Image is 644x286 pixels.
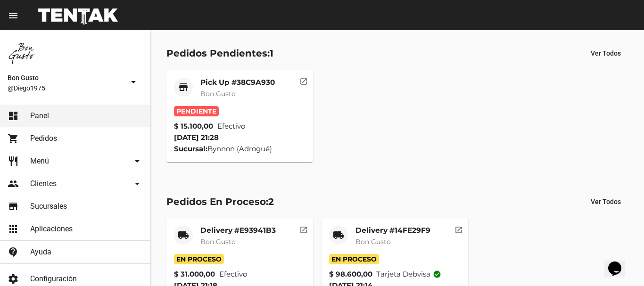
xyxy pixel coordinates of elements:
[30,156,49,166] span: Menú
[174,121,213,132] strong: $ 15.100,00
[433,270,441,278] mat-icon: check_circle
[329,269,372,280] strong: $ 98.600,00
[8,273,19,285] mat-icon: settings
[30,111,49,121] span: Panel
[270,48,273,59] span: 1
[299,76,308,84] mat-icon: open_in_new
[30,274,77,284] span: Configuración
[299,224,308,233] mat-icon: open_in_new
[8,10,19,21] mat-icon: menu
[8,155,19,167] mat-icon: restaurant
[8,178,19,189] mat-icon: people
[454,224,463,233] mat-icon: open_in_new
[8,133,19,144] mat-icon: shopping_cart
[583,45,628,62] button: Ver Todos
[200,226,276,235] mat-card-title: Delivery #E93941B3
[583,193,628,210] button: Ver Todos
[268,196,274,207] span: 2
[8,38,38,68] img: 8570adf9-ca52-4367-b116-ae09c64cf26e.jpg
[30,134,57,143] span: Pedidos
[591,198,621,205] span: Ver Todos
[30,247,51,257] span: Ayuda
[174,133,219,142] span: [DATE] 21:28
[8,223,19,235] mat-icon: apps
[166,194,274,209] div: Pedidos En Proceso:
[166,46,273,61] div: Pedidos Pendientes:
[174,106,219,116] span: Pendiente
[355,226,430,235] mat-card-title: Delivery #14FE29F9
[8,72,124,83] span: Bon Gusto
[178,229,189,241] mat-icon: local_shipping
[174,269,215,280] strong: $ 31.000,00
[132,178,143,189] mat-icon: arrow_drop_down
[200,237,236,246] span: Bon Gusto
[128,76,139,88] mat-icon: arrow_drop_down
[174,143,305,155] div: Bynnon (Adrogué)
[30,179,57,188] span: Clientes
[30,224,73,234] span: Aplicaciones
[8,201,19,212] mat-icon: store
[217,121,245,132] span: Efectivo
[8,83,124,93] span: @Diego1975
[8,246,19,258] mat-icon: contact_support
[355,237,391,246] span: Bon Gusto
[132,155,143,167] mat-icon: arrow_drop_down
[174,144,207,153] strong: Sucursal:
[219,269,247,280] span: Efectivo
[376,269,441,280] span: Tarjeta debvisa
[178,82,189,93] mat-icon: store
[174,254,224,264] span: En Proceso
[591,49,621,57] span: Ver Todos
[604,248,635,277] iframe: chat widget
[30,202,67,211] span: Sucursales
[333,229,344,241] mat-icon: local_shipping
[200,90,236,98] span: Bon Gusto
[8,110,19,122] mat-icon: dashboard
[329,254,379,264] span: En Proceso
[200,78,275,87] mat-card-title: Pick Up #38C9A930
